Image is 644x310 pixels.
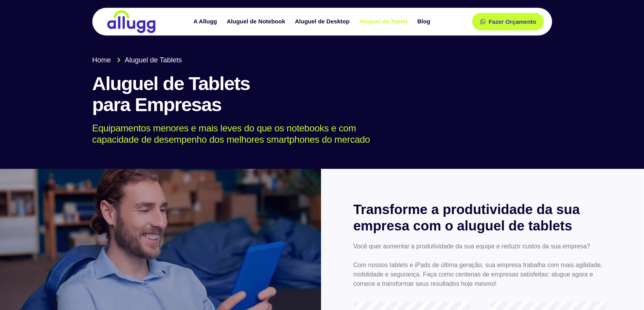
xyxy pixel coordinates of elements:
a: Aluguel de Desktop [291,15,355,28]
img: locação de TI é Allugg [106,10,157,34]
span: Home [92,55,111,66]
a: A Allugg [189,15,223,28]
h2: Transforme a produtividade da sua empresa com o aluguel de tablets [353,201,612,234]
a: Aluguel de Tablet [355,15,413,28]
p: Equipamentos menores e mais leves do que os notebooks e com capacidade de desempenho dos melhores... [92,123,541,145]
a: Fazer Orçamento [472,13,544,30]
a: Blog [413,15,436,28]
p: Você quer aumentar a produtividade da sua equipe e reduzir custos da sua empresa? Com nossos tabl... [353,242,612,289]
a: Aluguel de Notebook [223,15,291,28]
span: Aluguel de Tablets [123,55,182,66]
h1: Aluguel de Tablets para Empresas [92,73,552,115]
span: Fazer Orçamento [489,19,536,25]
